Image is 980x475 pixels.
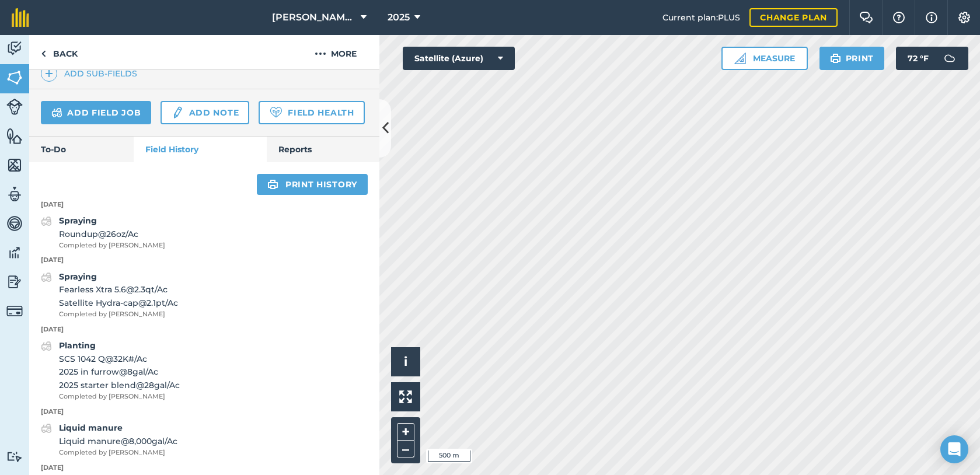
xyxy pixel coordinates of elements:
img: svg+xml;base64,PD94bWwgdmVyc2lvbj0iMS4wIiBlbmNvZGluZz0idXRmLTgiPz4KPCEtLSBHZW5lcmF0b3I6IEFkb2JlIE... [6,244,23,261]
button: Measure [721,47,808,70]
img: svg+xml;base64,PHN2ZyB4bWxucz0iaHR0cDovL3d3dy53My5vcmcvMjAwMC9zdmciIHdpZHRoPSI1NiIgaGVpZ2h0PSI2MC... [6,69,23,86]
img: svg+xml;base64,PHN2ZyB4bWxucz0iaHR0cDovL3d3dy53My5vcmcvMjAwMC9zdmciIHdpZHRoPSIxOSIgaGVpZ2h0PSIyNC... [830,51,841,65]
img: svg+xml;base64,PD94bWwgdmVyc2lvbj0iMS4wIiBlbmNvZGluZz0idXRmLTgiPz4KPCEtLSBHZW5lcmF0b3I6IEFkb2JlIE... [41,270,52,284]
span: Completed by [PERSON_NAME] [59,309,178,320]
div: Open Intercom Messenger [940,435,968,463]
span: Completed by [PERSON_NAME] [59,240,165,251]
img: svg+xml;base64,PD94bWwgdmVyc2lvbj0iMS4wIiBlbmNvZGluZz0idXRmLTgiPz4KPCEtLSBHZW5lcmF0b3I6IEFkb2JlIE... [6,215,23,232]
span: Completed by [PERSON_NAME] [59,448,177,458]
span: 2025 in furrow @ 8 gal / Ac [59,365,180,378]
img: svg+xml;base64,PD94bWwgdmVyc2lvbj0iMS4wIiBlbmNvZGluZz0idXRmLTgiPz4KPCEtLSBHZW5lcmF0b3I6IEFkb2JlIE... [41,339,52,353]
img: svg+xml;base64,PD94bWwgdmVyc2lvbj0iMS4wIiBlbmNvZGluZz0idXRmLTgiPz4KPCEtLSBHZW5lcmF0b3I6IEFkb2JlIE... [6,99,23,115]
span: 72 ° F [908,47,929,70]
img: svg+xml;base64,PHN2ZyB4bWxucz0iaHR0cDovL3d3dy53My5vcmcvMjAwMC9zdmciIHdpZHRoPSIxOSIgaGVpZ2h0PSIyNC... [267,177,278,191]
img: svg+xml;base64,PD94bWwgdmVyc2lvbj0iMS4wIiBlbmNvZGluZz0idXRmLTgiPz4KPCEtLSBHZW5lcmF0b3I6IEFkb2JlIE... [6,273,23,291]
img: A question mark icon [892,12,906,23]
p: [DATE] [29,255,379,266]
span: i [404,354,407,369]
a: Reports [267,137,379,162]
p: [DATE] [29,463,379,473]
img: svg+xml;base64,PHN2ZyB4bWxucz0iaHR0cDovL3d3dy53My5vcmcvMjAwMC9zdmciIHdpZHRoPSI1NiIgaGVpZ2h0PSI2MC... [6,127,23,145]
a: Add sub-fields [41,65,142,82]
img: svg+xml;base64,PHN2ZyB4bWxucz0iaHR0cDovL3d3dy53My5vcmcvMjAwMC9zdmciIHdpZHRoPSI1NiIgaGVpZ2h0PSI2MC... [6,156,23,174]
img: svg+xml;base64,PD94bWwgdmVyc2lvbj0iMS4wIiBlbmNvZGluZz0idXRmLTgiPz4KPCEtLSBHZW5lcmF0b3I6IEFkb2JlIE... [41,421,52,435]
a: Field History [134,137,266,162]
span: [PERSON_NAME] Farms [272,11,356,25]
span: Current plan : PLUS [662,11,740,24]
a: Back [29,35,89,69]
strong: Planting [59,340,96,351]
img: svg+xml;base64,PHN2ZyB4bWxucz0iaHR0cDovL3d3dy53My5vcmcvMjAwMC9zdmciIHdpZHRoPSIyMCIgaGVpZ2h0PSIyNC... [315,47,326,61]
strong: Liquid manure [59,422,123,433]
a: Print history [257,174,368,195]
img: svg+xml;base64,PD94bWwgdmVyc2lvbj0iMS4wIiBlbmNvZGluZz0idXRmLTgiPz4KPCEtLSBHZW5lcmF0b3I6IEFkb2JlIE... [41,214,52,228]
img: svg+xml;base64,PD94bWwgdmVyc2lvbj0iMS4wIiBlbmNvZGluZz0idXRmLTgiPz4KPCEtLSBHZW5lcmF0b3I6IEFkb2JlIE... [51,106,62,120]
img: Ruler icon [734,53,746,64]
button: More [292,35,379,69]
img: svg+xml;base64,PD94bWwgdmVyc2lvbj0iMS4wIiBlbmNvZGluZz0idXRmLTgiPz4KPCEtLSBHZW5lcmF0b3I6IEFkb2JlIE... [6,303,23,319]
span: Satellite Hydra-cap @ 2.1 pt / Ac [59,296,178,309]
a: SprayingFearless Xtra 5.6@2.3qt/AcSatellite Hydra-cap@2.1pt/AcCompleted by [PERSON_NAME] [41,270,178,320]
strong: Spraying [59,271,97,282]
button: 72 °F [896,47,968,70]
p: [DATE] [29,200,379,210]
a: PlantingSCS 1042 Q@32K#/Ac2025 in furrow@8gal/Ac2025 starter blend@28gal/AcCompleted by [PERSON_N... [41,339,180,401]
img: fieldmargin Logo [12,8,29,27]
span: Liquid manure @ 8,000 gal / Ac [59,435,177,448]
span: 2025 [388,11,410,25]
a: To-Do [29,137,134,162]
button: – [397,441,414,457]
span: Fearless Xtra 5.6 @ 2.3 qt / Ac [59,283,178,296]
p: [DATE] [29,324,379,335]
img: svg+xml;base64,PHN2ZyB4bWxucz0iaHR0cDovL3d3dy53My5vcmcvMjAwMC9zdmciIHdpZHRoPSIxNyIgaGVpZ2h0PSIxNy... [926,11,937,25]
img: svg+xml;base64,PD94bWwgdmVyc2lvbj0iMS4wIiBlbmNvZGluZz0idXRmLTgiPz4KPCEtLSBHZW5lcmF0b3I6IEFkb2JlIE... [171,106,184,120]
button: i [391,347,420,376]
img: A cog icon [957,12,971,23]
p: [DATE] [29,407,379,417]
img: svg+xml;base64,PHN2ZyB4bWxucz0iaHR0cDovL3d3dy53My5vcmcvMjAwMC9zdmciIHdpZHRoPSIxNCIgaGVpZ2h0PSIyNC... [45,67,53,81]
a: Add field job [41,101,151,124]
img: svg+xml;base64,PD94bWwgdmVyc2lvbj0iMS4wIiBlbmNvZGluZz0idXRmLTgiPz4KPCEtLSBHZW5lcmF0b3I6IEFkb2JlIE... [6,186,23,203]
span: Roundup @ 26 oz / Ac [59,228,165,240]
img: Two speech bubbles overlapping with the left bubble in the forefront [859,12,873,23]
img: Four arrows, one pointing top left, one top right, one bottom right and the last bottom left [399,390,412,403]
span: SCS 1042 Q @ 32K # / Ac [59,352,180,365]
span: 2025 starter blend @ 28 gal / Ac [59,379,180,392]
span: Completed by [PERSON_NAME] [59,392,180,402]
strong: Spraying [59,215,97,226]
button: + [397,423,414,441]
img: svg+xml;base64,PHN2ZyB4bWxucz0iaHR0cDovL3d3dy53My5vcmcvMjAwMC9zdmciIHdpZHRoPSI5IiBoZWlnaHQ9IjI0Ii... [41,47,46,61]
a: Field Health [259,101,364,124]
a: Add note [161,101,249,124]
button: Print [819,47,885,70]
img: svg+xml;base64,PD94bWwgdmVyc2lvbj0iMS4wIiBlbmNvZGluZz0idXRmLTgiPz4KPCEtLSBHZW5lcmF0b3I6IEFkb2JlIE... [938,47,961,70]
img: svg+xml;base64,PD94bWwgdmVyc2lvbj0iMS4wIiBlbmNvZGluZz0idXRmLTgiPz4KPCEtLSBHZW5lcmF0b3I6IEFkb2JlIE... [6,40,23,57]
a: SprayingRoundup@26oz/AcCompleted by [PERSON_NAME] [41,214,165,250]
a: Change plan [749,8,838,27]
a: Liquid manureLiquid manure@8,000gal/AcCompleted by [PERSON_NAME] [41,421,177,457]
button: Satellite (Azure) [403,47,515,70]
img: svg+xml;base64,PD94bWwgdmVyc2lvbj0iMS4wIiBlbmNvZGluZz0idXRmLTgiPz4KPCEtLSBHZW5lcmF0b3I6IEFkb2JlIE... [6,451,23,462]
